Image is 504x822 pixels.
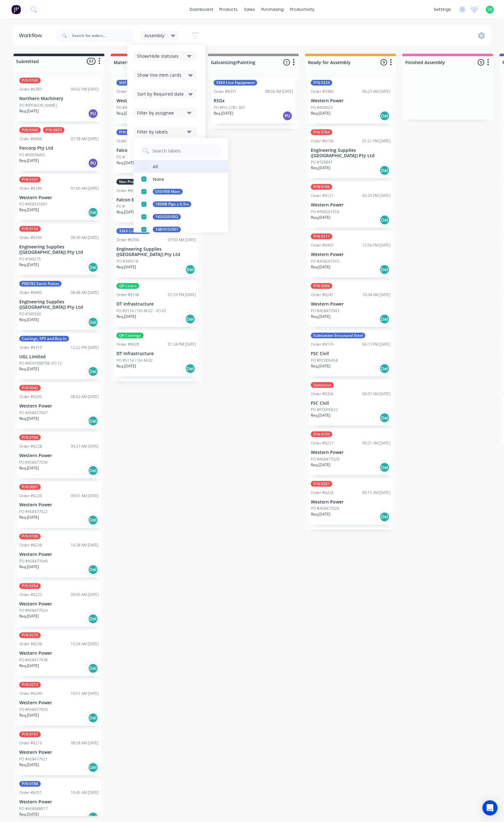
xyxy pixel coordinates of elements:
input: Search for orders... [72,29,134,42]
div: P/N 0186Order #612103:20 PM [DATE]Western PowerPO #A58261016Req.[DATE]Del [308,182,393,228]
p: Western Power [311,252,390,257]
p: Western Power [116,98,196,104]
div: Del [380,364,390,374]
p: Req. [DATE] [19,317,39,323]
p: PO #A58477040 [19,559,48,564]
div: 08:56 AM [DATE] [265,89,293,94]
div: Order #6159 [311,342,334,347]
div: 09:23 AM [DATE] [71,444,99,449]
p: PO #A58688017 [19,806,48,812]
div: PU [282,111,293,121]
div: P/N 0354 [19,583,41,589]
p: Req. [DATE] [19,564,39,570]
div: Order #6241 [311,292,334,298]
div: P/N 0456Order #624110:34 AM [DATE]Western PowerPO #A58477043Req.[DATE]Del [308,281,393,327]
div: 07:00 AM [DATE] [71,186,99,191]
p: Western Power [19,403,99,409]
div: Order #6404 [19,136,42,142]
span: Assembly [145,32,165,39]
div: Filter by assignee [137,110,185,116]
p: Req. [DATE] [311,462,330,468]
div: Order #6222 [19,592,42,598]
p: Falcon Engineering 95 Pty Ltd [116,197,196,203]
p: Western Power [311,202,390,208]
p: Western Power [311,98,390,104]
div: settings [430,5,454,14]
div: PU [88,158,98,168]
p: Req. [DATE] [19,108,39,114]
p: Req. [DATE] [311,264,330,270]
div: 03:20 PM [DATE] [362,193,390,199]
div: Order #6148 [116,292,139,298]
div: 10:28 AM [DATE] [71,543,99,548]
div: Order #6405 [19,290,42,295]
div: Del [185,314,195,324]
p: Engineering Supplies ([GEOGRAPHIC_DATA]) Pty Ltd [311,148,390,158]
div: sales [241,5,258,14]
p: Req. [DATE] [19,614,39,619]
p: PO #400023 [311,105,333,110]
div: Order #6015 [116,138,139,144]
p: Western Power [19,453,99,458]
p: PO #00036455 [19,152,45,158]
div: Del [380,314,390,324]
div: 07:50 AM [DATE] [168,237,196,243]
div: PU [88,109,98,119]
p: Req. [DATE] [19,416,39,421]
p: Req. [DATE] [116,314,136,319]
div: Order #6031 [214,89,236,94]
p: PO #340560 [19,311,41,317]
div: Order #6389 [116,188,139,194]
div: 04:13 PM [DATE] [362,342,390,347]
div: Del [380,462,390,473]
p: PO #PO005622 [311,407,338,413]
p: Req. [DATE] [19,663,39,669]
div: Order #6224 [311,490,334,496]
div: P/N 0140 [19,78,41,83]
p: Forcorp Pty Ltd [19,146,99,151]
p: PO #A58477007 [19,410,48,416]
p: Req. [DATE] [19,465,39,471]
div: P/N 0140Order #638304:02 PM [DATE]Northern MachineryPO #[PERSON_NAME]Req.[DATE]PU [17,75,101,122]
div: P/N 0134 [19,226,41,232]
p: PO #A58325001 [19,201,48,207]
div: 08:58 AM [DATE] [71,741,99,746]
p: Western Power [19,800,99,805]
p: Req. [DATE] [214,110,233,116]
div: P/N 0354Order #622209:05 AM [DATE]Western PowerPO #A58477024Req.[DATE]Del [17,581,101,627]
div: 33kV CrossarmsOrder #639407:50 AM [DATE]Engineering Supplies ([GEOGRAPHIC_DATA]) Pty LtdPO #34051... [114,226,199,277]
div: P/N 0188 [19,781,41,787]
div: Substation Structural SteelOrder #615904:13 PM [DATE]FSC CivilPO #PO005458Req.[DATE]Del [308,330,393,377]
p: PO #A58477029 [311,456,339,462]
div: Order #6028 [116,342,139,347]
div: 12:22 PM [DATE] [71,345,99,350]
span: Show line item cards [137,72,181,78]
div: QR LinersOrder #614807:29 PM [DATE]DT InfrastructurePO #S114 / OH-M-02 - VO-01Req.[DATE]Del [114,281,199,327]
p: Engineering Supplies ([GEOGRAPHIC_DATA]) Pty Ltd [116,247,196,257]
div: products [216,5,241,14]
p: Falcon Engineering 95 Pty Ltd [116,148,196,153]
div: P/N 0042 [19,385,41,391]
p: Western Power [19,503,99,508]
div: PN0782 Earth PointsOrder #640508:48 AM [DATE]Engineering Supplies ([GEOGRAPHIC_DATA]) Pty LtdPO #... [17,278,101,330]
div: 08:02 AM [DATE] [71,394,99,400]
p: Req. [DATE] [19,515,39,521]
p: Northern Machinery [19,96,99,101]
div: Filter by labels [137,128,185,135]
p: Western Power [311,450,390,455]
div: P/N 0764 [311,129,332,135]
div: 08:48 AM [DATE] [71,290,99,295]
div: Fasteners [311,382,334,388]
p: PO #A58261016 [311,209,339,215]
div: Del [380,265,390,275]
div: 143/020/002 [153,214,181,220]
p: Western Power [311,499,390,505]
div: Order #6403 [311,242,334,248]
div: Order #6220 [19,493,42,499]
div: Order #6304 [311,391,334,397]
div: Order #6394 [116,237,139,243]
div: Order #6236 [19,641,42,647]
div: Del [88,664,98,674]
p: Western Power [311,301,390,307]
div: None [153,176,164,182]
